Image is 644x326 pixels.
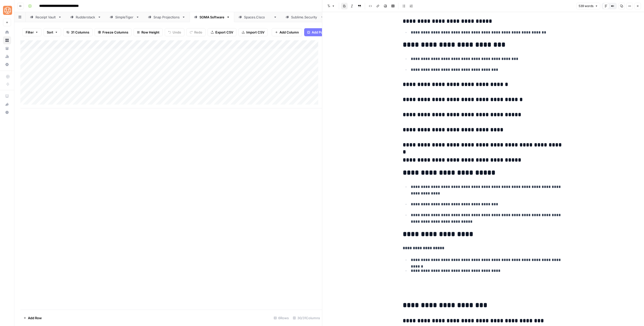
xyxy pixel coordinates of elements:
button: 31 Columns [63,28,93,36]
button: Undo [165,28,184,36]
button: Add Column [272,28,302,36]
span: Undo [173,30,181,35]
button: Redo [186,28,206,36]
button: 539 words [576,3,600,9]
a: Usage [3,52,11,60]
span: 31 Columns [71,30,89,35]
span: Export CSV [215,30,233,35]
button: Export CSV [208,28,236,36]
a: Snap Projections [144,12,190,22]
div: 30/31 Columns [291,314,322,322]
span: Add Power Agent [312,30,339,35]
button: Workspace: SimpleTiger [3,4,11,17]
button: Import CSV [238,28,268,36]
span: 539 words [579,4,593,8]
a: Receipt Vault [26,12,66,22]
a: Rudderstack [66,12,105,22]
div: What's new? [3,101,11,108]
a: Home [3,28,11,36]
a: [DOMAIN_NAME] [281,12,328,22]
div: SOMA Software [199,15,224,20]
span: Import CSV [246,30,264,35]
button: What's new? [3,100,11,108]
div: Rudderstack [76,15,96,20]
div: Snap Projections [153,15,180,20]
div: 6 Rows [272,314,291,322]
a: Settings [3,60,11,69]
a: AirOps Academy [3,92,11,100]
div: [DOMAIN_NAME] [291,15,318,20]
button: Add Power Agent [304,28,342,36]
button: Sort [44,28,61,36]
span: Redo [194,30,202,35]
span: Freeze Columns [102,30,128,35]
span: Add Column [279,30,299,35]
button: Freeze Columns [95,28,132,36]
a: Your Data [3,44,11,52]
span: Row Height [141,30,159,35]
a: SimpleTiger [105,12,144,22]
span: Sort [47,30,53,35]
button: Help + Support [3,108,11,116]
a: Browse [3,36,11,44]
span: Add Row [28,315,42,320]
div: [DOMAIN_NAME] [244,15,271,20]
img: SimpleTiger Logo [3,6,12,15]
div: SimpleTiger [115,15,134,20]
span: Filter [26,30,34,35]
button: Row Height [134,28,163,36]
a: SOMA Software [190,12,234,22]
div: Receipt Vault [35,15,56,20]
button: Add Row [20,314,45,322]
button: Filter [22,28,42,36]
a: [DOMAIN_NAME] [234,12,281,22]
